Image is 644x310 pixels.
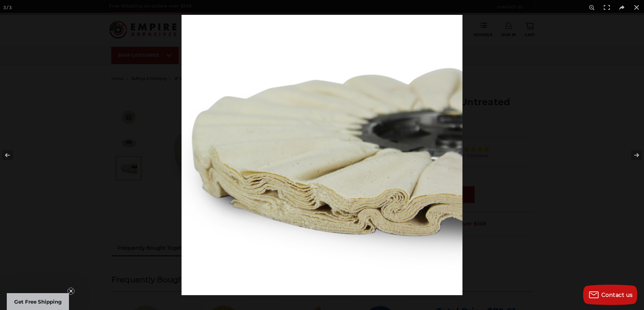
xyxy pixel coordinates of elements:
[182,15,462,295] img: White_Untreated_Airway_Buffing_Wheel__50107.1634579382.jpg
[601,292,633,298] span: Contact us
[14,299,62,305] span: Get Free Shipping
[583,285,637,305] button: Contact us
[7,293,69,310] div: Get Free ShippingClose teaser
[620,138,644,172] button: Next (arrow right)
[68,288,74,294] button: Close teaser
